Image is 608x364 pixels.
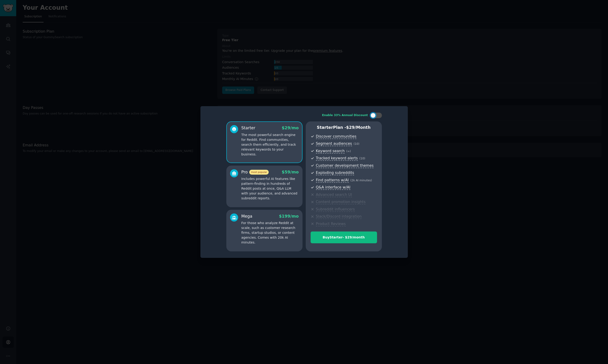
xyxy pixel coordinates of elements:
span: Keyword search [316,149,345,154]
span: Content promotion insights [316,200,366,204]
span: Segment audiences [316,141,352,146]
p: The most powerful search engine for Reddit. Find communities, search them efficiently, and track ... [241,133,299,157]
div: Enable 33% Annual Discount [322,113,368,117]
span: Find patterns w/AI [316,178,349,183]
div: Mega [241,213,253,219]
button: BuyStarter- $29/month [311,231,377,243]
span: $ 199 /mo [279,214,299,219]
span: Discover communities [316,134,356,139]
span: ( 10 ) [359,157,365,160]
span: Subreddit influencers [316,207,355,212]
span: most popular [249,170,269,175]
span: $ 29 /mo [282,126,299,130]
span: Product Reviews [316,222,346,226]
span: ( ∞ ) [346,150,351,153]
span: ( 2k AI minutes ) [350,179,372,182]
span: Customer development themes [316,163,374,168]
span: Q&A interface w/AI [316,185,350,190]
span: ( 10 ) [354,142,359,145]
p: Includes powerful AI features like pattern-finding in hundreds of Reddit posts at once, Q&A LLM w... [241,176,299,201]
span: $ 29 /month [346,125,371,130]
div: Pro [241,169,269,175]
p: Starter Plan - [311,125,377,130]
div: Buy Starter - $ 29 /month [311,235,377,240]
span: Slack/Discord integration [316,214,362,219]
span: $ 59 /mo [282,170,299,174]
span: Exploding subreddits [316,170,354,175]
div: Starter [241,125,256,131]
p: For those who analyze Reddit at scale, such as customer research firms, startup studios, or conte... [241,221,299,245]
span: Advanced search UI [316,192,352,197]
span: Tracked keyword alerts [316,156,358,161]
